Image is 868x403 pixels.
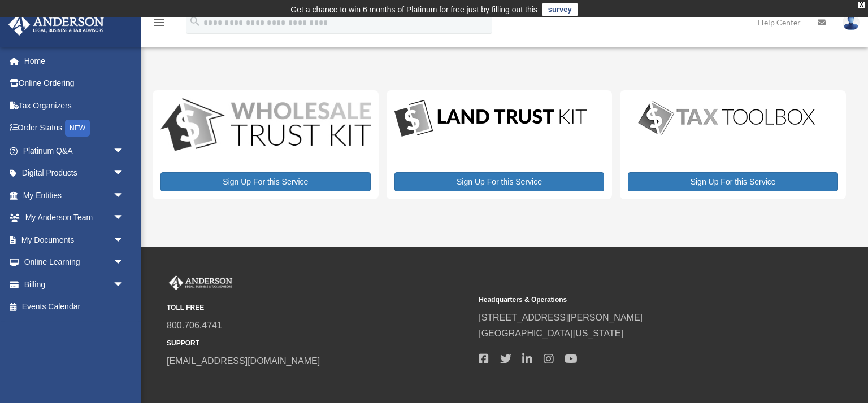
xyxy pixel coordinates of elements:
img: taxtoolbox_new-1.webp [628,98,826,138]
a: [EMAIL_ADDRESS][DOMAIN_NAME] [167,356,320,366]
a: Online Learningarrow_drop_down [8,251,141,274]
small: SUPPORT [167,338,471,349]
i: search [189,15,201,28]
span: arrow_drop_down [113,273,136,296]
img: User Pic [843,14,860,30]
a: Sign Up For this Service [160,172,371,191]
a: My Anderson Teamarrow_drop_down [8,207,141,229]
a: Sign Up For this Service [628,172,838,191]
span: arrow_drop_down [113,184,136,207]
a: [STREET_ADDRESS][PERSON_NAME] [479,313,643,322]
span: arrow_drop_down [113,162,136,185]
img: Anderson Advisors Platinum Portal [167,275,235,290]
a: survey [542,3,578,16]
a: menu [153,20,166,29]
img: WS-Trust-Kit-lgo-1.jpg [160,98,371,154]
a: Home [8,50,141,72]
span: arrow_drop_down [113,207,136,230]
a: Platinum Q&Aarrow_drop_down [8,139,141,162]
img: LandTrust_lgo-1.jpg [394,98,587,139]
a: Order StatusNEW [8,117,141,140]
small: Headquarters & Operations [479,294,783,306]
a: Sign Up For this Service [394,172,605,191]
span: arrow_drop_down [113,139,136,163]
a: My Entitiesarrow_drop_down [8,184,141,207]
div: close [858,2,865,8]
i: menu [153,16,166,29]
a: Tax Organizers [8,94,141,117]
a: [GEOGRAPHIC_DATA][US_STATE] [479,328,623,338]
img: Anderson Advisors Platinum Portal [5,14,107,36]
a: Events Calendar [8,296,141,318]
a: Billingarrow_drop_down [8,273,141,296]
small: TOLL FREE [167,302,471,314]
span: arrow_drop_down [113,251,136,274]
a: 800.706.4741 [167,321,222,330]
a: Digital Productsarrow_drop_down [8,162,136,185]
div: Get a chance to win 6 months of Platinum for free just by filling out this [290,3,537,16]
span: arrow_drop_down [113,229,136,252]
div: NEW [65,120,90,137]
a: My Documentsarrow_drop_down [8,229,141,251]
a: Online Ordering [8,72,141,95]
